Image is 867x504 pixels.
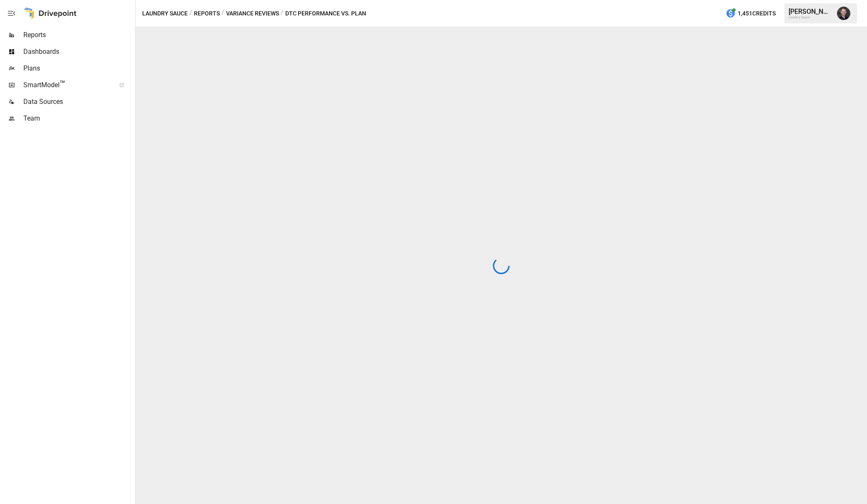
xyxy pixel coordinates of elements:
[23,113,133,123] span: Team
[789,15,832,19] div: Laundry Sauce
[23,63,133,73] span: Plans
[789,8,832,15] div: [PERSON_NAME]
[142,8,188,19] button: Laundry Sauce
[23,30,133,40] span: Reports
[23,47,133,57] span: Dashboards
[738,8,776,19] span: 1,451 Credits
[832,2,855,25] button: Ian Blair
[221,8,224,19] div: /
[722,6,779,21] button: 1,451Credits
[226,8,279,19] button: Variance Reviews
[60,79,65,89] span: ™
[23,97,133,107] span: Data Sources
[23,80,110,90] span: SmartModel
[189,8,192,19] div: /
[281,8,284,19] div: /
[837,7,850,20] img: Ian Blair
[194,8,220,19] button: Reports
